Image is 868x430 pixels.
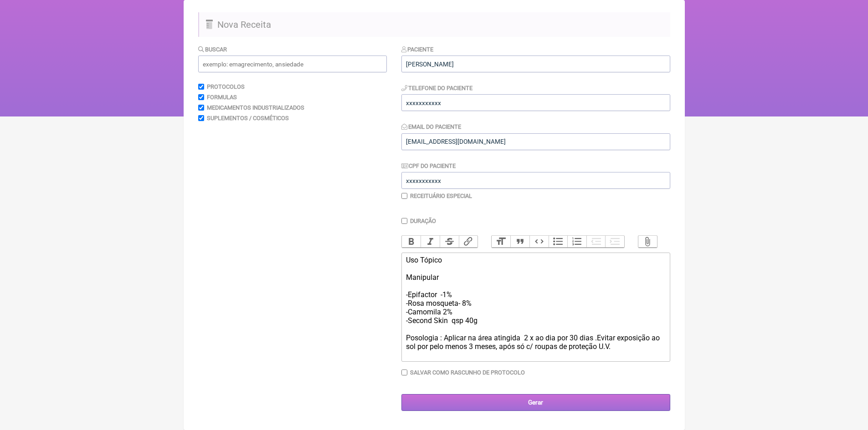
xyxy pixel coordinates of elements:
[567,236,586,248] button: Numbers
[198,12,670,37] h2: Nova Receita
[586,236,606,248] button: Decrease Level
[207,115,289,121] label: Suplementos / Cosméticos
[198,56,387,72] input: exemplo: emagrecimento, ansiedade
[638,236,657,248] button: Attach Files
[401,394,670,411] input: Gerar
[198,46,227,53] label: Buscar
[207,94,237,101] label: Formulas
[410,192,472,199] label: Receituário Especial
[492,236,511,248] button: Heading
[421,236,440,248] button: Italic
[529,236,549,248] button: Code
[401,162,456,169] label: CPF do Paciente
[410,369,525,376] label: Salvar como rascunho de Protocolo
[410,218,436,224] label: Duração
[406,256,665,351] div: Uso Tópico Manipular -Epifactor -1% -Rosa mosqueta- 8% -Camomila 2% -Second Skin qsp 40g Posologi...
[401,46,434,53] label: Paciente
[440,236,459,248] button: Strikethrough
[401,85,473,91] label: Telefone do Paciente
[510,236,529,248] button: Quote
[402,236,421,248] button: Bold
[401,123,462,130] label: Email do Paciente
[207,83,245,90] label: Protocolos
[207,104,304,111] label: Medicamentos Industrializados
[605,236,624,248] button: Increase Level
[459,236,478,248] button: Link
[549,236,568,248] button: Bullets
